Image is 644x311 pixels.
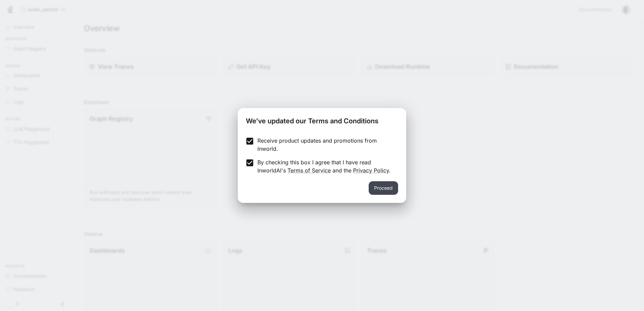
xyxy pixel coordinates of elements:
[353,167,389,174] a: Privacy Policy
[257,158,393,174] p: By checking this box I agree that I have read InworldAI's and the .
[238,108,406,131] h2: We've updated our Terms and Conditions
[257,137,393,153] p: Receive product updates and promotions from Inworld.
[369,181,398,195] button: Proceed
[287,167,331,174] a: Terms of Service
